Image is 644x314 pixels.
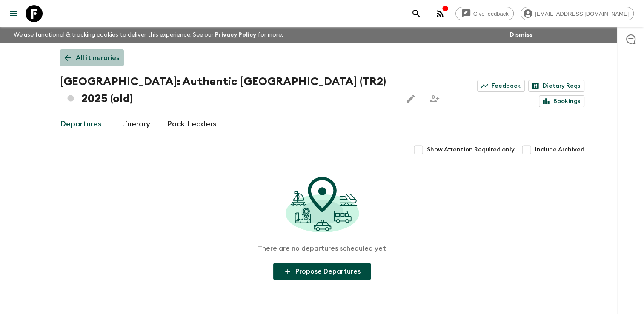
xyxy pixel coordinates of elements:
[402,90,419,107] button: Edit this itinerary
[60,73,396,107] h1: [GEOGRAPHIC_DATA]: Authentic [GEOGRAPHIC_DATA] (TR2) 2025 (old)
[477,80,525,92] a: Feedback
[427,146,515,154] span: Show Attention Required only
[521,7,634,20] div: [EMAIL_ADDRESS][DOMAIN_NAME]
[530,11,633,17] span: [EMAIL_ADDRESS][DOMAIN_NAME]
[539,95,584,107] a: Bookings
[258,244,386,253] p: There are no departures scheduled yet
[455,7,514,20] a: Give feedback
[5,5,22,22] button: menu
[507,29,535,41] button: Dismiss
[119,114,150,134] a: Itinerary
[60,49,124,66] a: All itineraries
[528,80,584,92] a: Dietary Reqs
[408,5,425,22] button: search adventures
[76,53,119,63] p: All itineraries
[469,11,513,17] span: Give feedback
[215,32,256,38] a: Privacy Policy
[426,90,443,107] span: Share this itinerary
[273,263,371,280] button: Propose Departures
[167,114,217,134] a: Pack Leaders
[10,27,286,43] p: We use functional & tracking cookies to deliver this experience. See our for more.
[535,146,584,154] span: Include Archived
[60,114,102,134] a: Departures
